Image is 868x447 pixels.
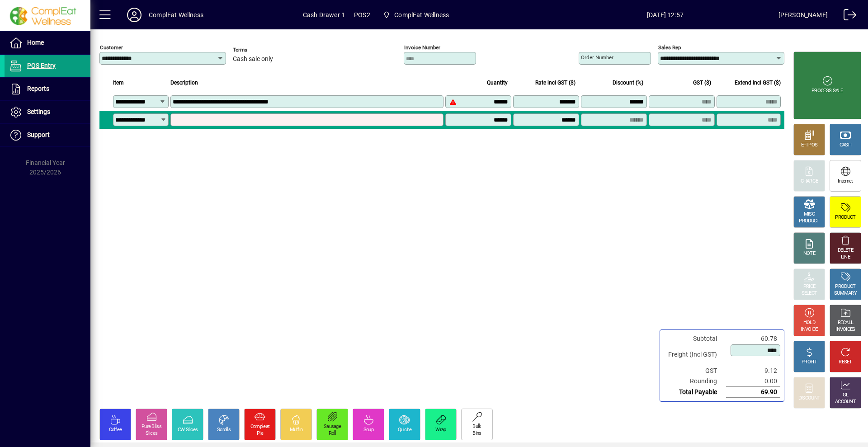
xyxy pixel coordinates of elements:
[5,101,90,123] a: Settings
[233,56,273,63] span: Cash sale only
[840,142,851,149] div: CASH
[27,131,50,138] span: Support
[113,78,124,88] span: Item
[354,8,370,22] span: POS2
[843,392,849,399] div: GL
[250,423,269,430] div: Compleat
[613,78,643,88] span: Discount (%)
[379,7,453,23] span: ComplEat Wellness
[27,39,44,46] span: Home
[324,423,341,430] div: Sausage
[120,7,149,23] button: Profile
[581,54,613,61] mat-label: Order number
[841,254,850,261] div: LINE
[658,44,681,51] mat-label: Sales rep
[552,8,778,22] span: [DATE] 12:57
[804,211,815,218] div: MISC
[664,387,726,398] td: Total Payable
[487,78,508,88] span: Quantity
[5,32,90,54] a: Home
[839,359,852,366] div: RESET
[811,88,843,94] div: PROCESS SALE
[146,430,158,437] div: Slices
[233,47,287,53] span: Terms
[835,283,855,290] div: PRODUCT
[835,326,855,333] div: INVOICES
[109,427,122,433] div: Coffee
[838,178,853,185] div: Internet
[170,78,198,88] span: Description
[27,62,56,69] span: POS Entry
[726,387,780,398] td: 69.90
[664,376,726,387] td: Rounding
[726,366,780,376] td: 9.12
[726,334,780,344] td: 60.78
[290,427,303,433] div: Muffin
[802,290,817,297] div: SELECT
[27,108,50,115] span: Settings
[664,334,726,344] td: Subtotal
[778,8,828,22] div: [PERSON_NAME]
[803,283,816,290] div: PRICE
[838,320,854,326] div: RECALL
[802,359,817,366] div: PROFIT
[664,366,726,376] td: GST
[835,214,855,221] div: PRODUCT
[664,344,726,366] td: Freight (Incl GST)
[178,427,198,433] div: CW Slices
[535,78,576,88] span: Rate incl GST ($)
[257,430,263,437] div: Pie
[799,218,819,225] div: PRODUCT
[303,8,345,22] span: Cash Drawer 1
[735,78,781,88] span: Extend incl GST ($)
[801,142,818,149] div: EFTPOS
[835,399,856,405] div: ACCOUNT
[801,178,818,185] div: CHARGE
[404,44,440,51] mat-label: Invoice number
[363,427,373,433] div: Soup
[834,290,857,297] div: SUMMARY
[838,247,853,254] div: DELETE
[798,395,820,402] div: DISCOUNT
[837,2,857,31] a: Logout
[726,376,780,387] td: 0.00
[801,326,817,333] div: INVOICE
[100,44,123,51] mat-label: Customer
[5,78,90,100] a: Reports
[142,423,161,430] div: Pure Bliss
[435,427,446,433] div: Wrap
[149,8,203,22] div: ComplEat Wellness
[803,250,815,257] div: NOTE
[394,8,449,22] span: ComplEat Wellness
[27,85,49,92] span: Reports
[398,427,412,433] div: Quiche
[472,430,481,437] div: Bins
[803,320,815,326] div: HOLD
[217,427,231,433] div: Scrolls
[329,430,336,437] div: Roll
[5,124,90,146] a: Support
[472,423,481,430] div: Bulk
[693,78,711,88] span: GST ($)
